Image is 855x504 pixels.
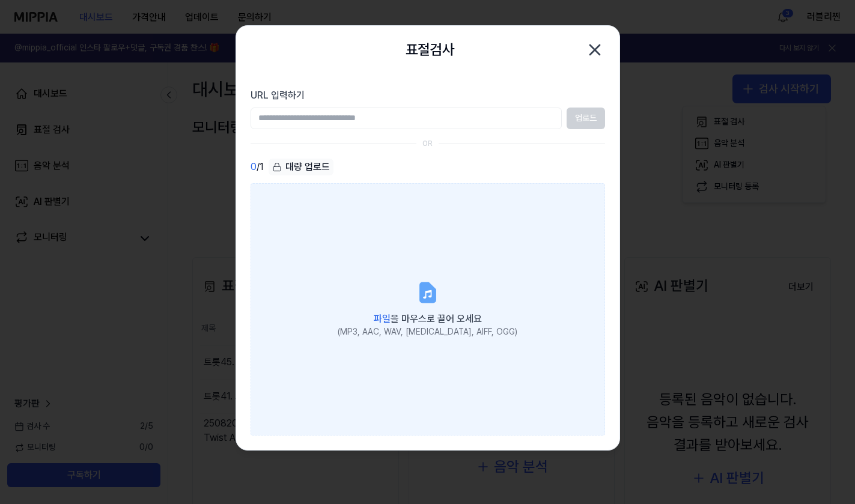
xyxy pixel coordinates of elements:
span: 파일 [374,313,391,324]
div: (MP3, AAC, WAV, [MEDICAL_DATA], AIFF, OGG) [338,326,517,338]
div: OR [422,139,433,149]
label: URL 입력하기 [251,88,605,103]
span: 을 마우스로 끌어 오세요 [374,313,482,324]
button: 대량 업로드 [269,159,333,176]
div: / 1 [251,159,264,176]
span: 0 [251,160,257,174]
h2: 표절검사 [406,38,455,61]
div: 대량 업로드 [269,159,333,175]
